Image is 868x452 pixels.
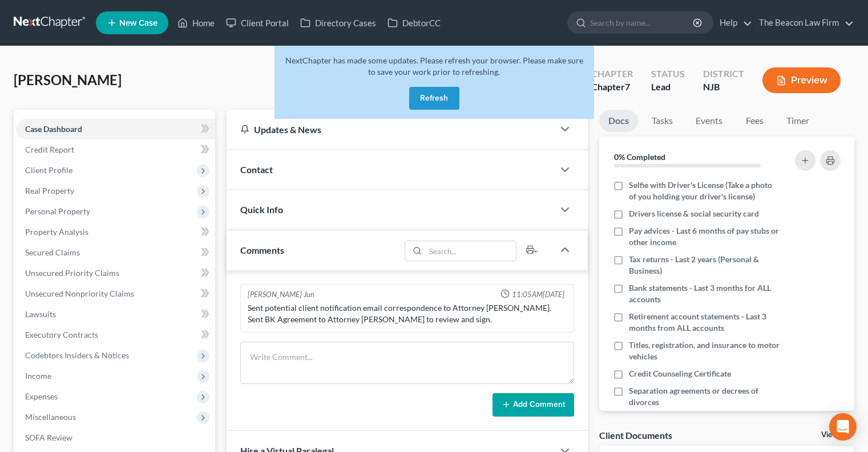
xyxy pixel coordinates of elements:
div: [PERSON_NAME] Jun [248,289,314,300]
span: Unsecured Priority Claims [25,268,119,278]
span: Bank statements - Last 3 months for ALL accounts [629,282,781,305]
span: Lawsuits [25,309,56,319]
span: SOFA Review [25,433,72,442]
a: Tasks [643,110,682,132]
div: Sent potential client notification email correspondence to Attorney [PERSON_NAME]. Sent BK Agreem... [248,302,567,325]
input: Search... [426,241,516,261]
span: Quick Info [240,204,283,215]
div: Lead [651,81,685,94]
span: Client Profile [25,165,72,175]
span: Property Analysis [25,227,88,237]
span: Personal Property [25,206,90,216]
a: Lawsuits [16,304,215,325]
span: Retirement account statements - Last 3 months from ALL accounts [629,311,781,334]
div: District [703,67,744,81]
span: Unsecured Nonpriority Claims [25,289,134,298]
a: Fees [736,110,773,132]
a: Property Analysis [16,222,215,242]
a: Directory Cases [294,13,382,33]
span: Drivers license & social security card [629,208,759,219]
span: NextChapter has made some updates. Please refresh your browser. Please make sure to save your wor... [285,55,583,77]
span: New Case [119,19,158,27]
input: Search by name... [590,12,695,33]
div: NJB [703,81,744,94]
div: Chapter [591,81,633,94]
span: Contact [240,164,273,175]
span: 7 [625,81,630,92]
span: Selfie with Driver's License (Take a photo of you holding your driver's license) [629,179,781,202]
a: Docs [599,110,638,132]
a: Events [687,110,732,132]
a: Executory Contracts [16,325,215,345]
span: 11:05AM[DATE] [512,289,564,300]
div: Updates & News [240,123,540,135]
a: DebtorCC [382,13,446,33]
a: Client Portal [220,13,294,33]
a: Secured Claims [16,242,215,263]
span: Titles, registration, and insurance to motor vehicles [629,339,781,362]
a: Unsecured Priority Claims [16,263,215,283]
span: Miscellaneous [25,412,76,422]
a: Credit Report [16,139,215,160]
a: SOFA Review [16,427,215,448]
div: Status [651,67,685,81]
a: Timer [777,110,818,132]
div: Chapter [591,67,633,81]
a: Help [714,13,752,33]
span: Income [25,371,51,381]
a: Home [172,13,220,33]
div: Open Intercom Messenger [829,413,857,441]
span: Executory Contracts [25,330,98,339]
span: Real Property [25,186,74,195]
span: Pay advices - Last 6 months of pay stubs or other income [629,225,781,248]
span: Codebtors Insiders & Notices [25,350,129,360]
a: Case Dashboard [16,119,215,139]
a: Unsecured Nonpriority Claims [16,283,215,304]
a: The Beacon Law Firm [753,13,854,33]
button: Add Comment [492,393,574,417]
strong: 0% Completed [614,152,665,162]
span: Case Dashboard [25,124,82,134]
span: Separation agreements or decrees of divorces [629,385,781,408]
span: Credit Counseling Certificate [629,368,731,379]
span: Expenses [25,391,58,401]
button: Refresh [409,87,459,110]
span: Comments [240,245,284,255]
div: Client Documents [599,429,672,441]
span: Tax returns - Last 2 years (Personal & Business) [629,254,781,277]
button: Preview [762,67,841,93]
span: Secured Claims [25,247,80,257]
span: Credit Report [25,145,74,154]
span: [PERSON_NAME] [14,71,122,88]
a: View All [821,431,850,439]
